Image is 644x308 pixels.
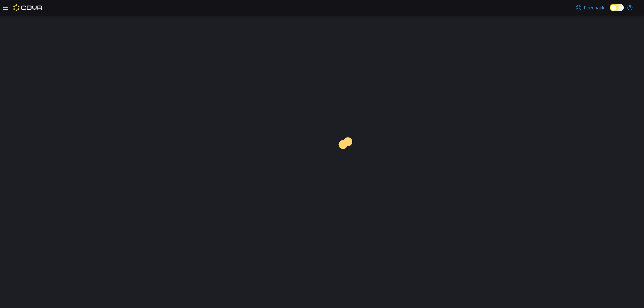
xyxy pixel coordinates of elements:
img: cova-loader [322,132,372,183]
img: Cova [13,4,43,11]
input: Dark Mode [610,4,624,11]
span: Feedback [584,4,604,11]
a: Feedback [573,1,607,14]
